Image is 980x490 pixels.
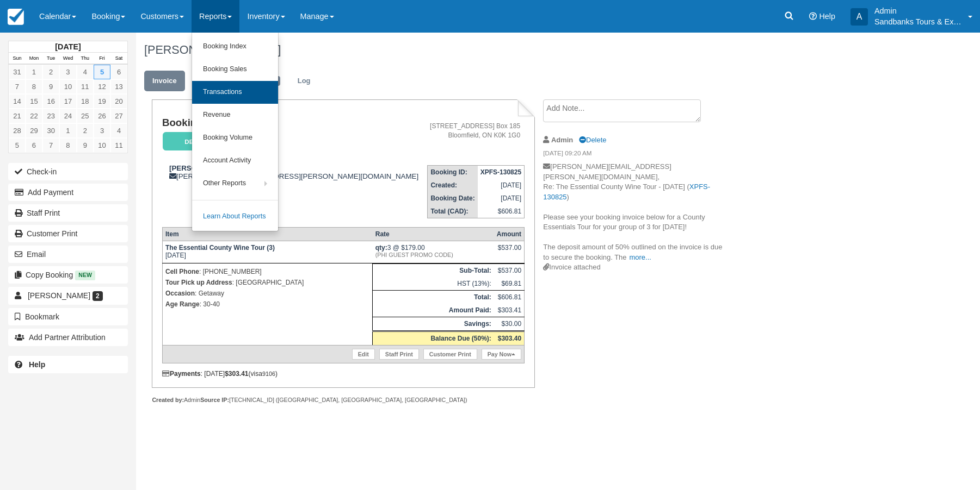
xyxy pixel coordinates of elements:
[8,287,128,304] a: [PERSON_NAME] 2
[494,317,525,331] td: $30.00
[494,304,525,317] td: $303.41
[543,162,726,262] p: [PERSON_NAME][EMAIL_ADDRESS][PERSON_NAME][DOMAIN_NAME], Re: The Essential County Wine Tour - [DAT...
[8,184,128,201] button: Add Payment
[543,149,726,161] em: [DATE] 09:20 AM
[162,131,241,152] a: Deposit
[819,12,835,21] span: Help
[110,79,127,94] a: 13
[482,349,521,360] a: Pay Now
[352,349,375,360] a: Edit
[8,163,128,180] button: Check-in
[59,138,76,153] a: 8
[75,271,95,280] span: New
[26,79,42,94] a: 8
[192,104,278,127] a: Revenue
[165,290,195,297] strong: Occasion
[192,81,278,104] a: Transactions
[26,109,42,123] a: 22
[26,65,42,79] a: 1
[94,109,110,123] a: 26
[373,241,494,263] td: 3 @ $179.00
[494,277,525,291] td: $69.81
[494,228,525,241] th: Amount
[375,252,491,258] em: (PHI GUEST PROMO CODE)
[478,192,525,205] td: [DATE]
[373,331,494,345] th: Balance Due (50%):
[8,329,128,346] button: Add Partner Attribution
[42,123,59,138] a: 30
[165,266,369,277] p: : [PHONE_NUMBER]
[77,123,94,138] a: 2
[59,94,76,109] a: 17
[8,356,128,373] a: Help
[9,79,26,94] a: 7
[29,360,45,369] b: Help
[93,291,103,301] span: 2
[42,94,59,109] a: 16
[373,228,494,241] th: Rate
[9,65,26,79] a: 31
[110,65,127,79] a: 6
[373,304,494,317] th: Amount Paid:
[192,33,279,231] ul: Reports
[162,370,201,378] strong: Payments
[192,127,278,149] a: Booking Volume
[165,268,199,275] strong: Cell Phone
[144,43,863,56] h1: [PERSON_NAME],
[629,253,651,261] a: more...
[59,65,76,79] a: 3
[55,42,81,51] strong: [DATE]
[163,132,244,151] em: Deposit
[94,138,110,153] a: 10
[192,35,278,58] a: Booking Index
[8,246,128,263] button: Email
[94,94,110,109] a: 19
[423,349,477,360] a: Customer Print
[110,109,127,123] a: 27
[77,65,94,79] a: 4
[428,179,478,192] th: Created:
[162,164,423,180] div: [PERSON_NAME][EMAIL_ADDRESS][PERSON_NAME][DOMAIN_NAME]
[494,291,525,304] td: $606.81
[874,5,961,16] p: Admin
[850,8,868,26] div: A
[110,123,127,138] a: 4
[165,277,369,288] p: : [GEOGRAPHIC_DATA]
[165,288,369,299] p: : Getaway
[373,277,494,291] td: HST (13%):
[289,71,319,92] a: Log
[478,179,525,192] td: [DATE]
[498,335,521,342] strong: $303.40
[77,79,94,94] a: 11
[144,71,185,92] a: Invoice
[77,94,94,109] a: 18
[94,123,110,138] a: 3
[152,397,184,403] strong: Created by:
[59,109,76,123] a: 24
[77,53,94,65] th: Thu
[428,122,520,140] address: [STREET_ADDRESS] Box 185 Bloomfield, ON K0K 1G0
[480,168,521,176] strong: XPFS-130825
[8,225,128,242] a: Customer Print
[9,123,26,138] a: 28
[9,53,26,65] th: Sun
[26,123,42,138] a: 29
[110,94,127,109] a: 20
[579,136,606,144] a: Delete
[192,58,278,81] a: Booking Sales
[77,109,94,123] a: 25
[165,279,232,286] strong: Tour Pick up Address
[8,266,128,284] button: Copy Booking New
[262,370,275,377] small: 9106
[28,291,90,300] span: [PERSON_NAME]
[225,370,248,378] strong: $303.41
[165,244,275,252] strong: The Essential County Wine Tour (3)
[494,264,525,278] td: $537.00
[192,205,278,228] a: Learn About Reports
[59,123,76,138] a: 1
[26,138,42,153] a: 6
[77,138,94,153] a: 9
[200,397,229,403] strong: Source IP:
[428,166,478,179] th: Booking ID:
[165,300,200,308] strong: Age Range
